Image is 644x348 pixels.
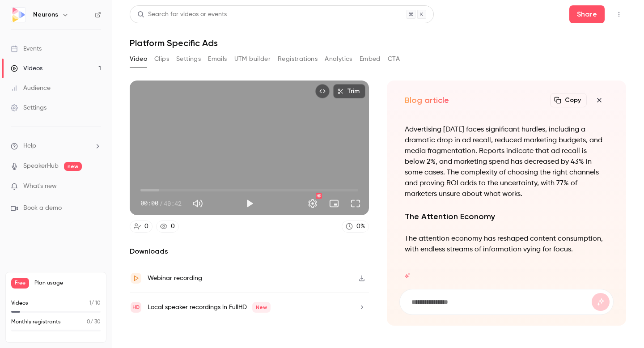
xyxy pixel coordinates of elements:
div: Videos [11,64,42,73]
button: Settings [304,195,322,212]
div: Local speaker recordings in FullHD [148,302,271,313]
button: UTM builder [234,52,271,66]
a: SpeakerHub [23,161,59,171]
img: Neurons [11,8,25,22]
span: 1 [89,301,91,306]
div: Events [11,44,42,53]
h1: Platform Specific Ads [130,38,626,48]
div: HD [316,193,322,199]
h6: Neurons [33,10,58,19]
div: 0 % [356,222,365,231]
div: 0 [171,222,175,231]
div: Webinar recording [148,273,202,284]
span: New [252,302,271,313]
div: Search for videos or events [137,10,227,19]
a: 0% [342,221,369,233]
h2: Blog article [405,95,449,106]
button: Play [241,195,258,212]
p: Advertising [DATE] faces significant hurdles, including a dramatic drop in ad recall, reduced mar... [405,124,608,199]
iframe: Noticeable Trigger [90,182,101,191]
p: Monthly registrants [11,318,61,326]
span: Book a demo [23,204,62,213]
span: Plan usage [34,280,101,287]
span: / [159,199,163,208]
button: Registrations [278,52,318,66]
div: 0 [144,222,148,231]
button: Settings [176,52,201,66]
span: 0 [87,319,90,325]
button: Embed video [315,84,330,98]
li: help-dropdown-opener [11,141,101,151]
button: CTA [388,52,400,66]
button: Emails [208,52,227,66]
button: Trim [333,84,365,98]
h2: Downloads [130,246,369,257]
a: 0 [156,221,179,233]
button: Turn on miniplayer [325,195,343,212]
div: Settings [11,103,47,112]
button: Clips [154,52,169,66]
h2: The Attention Economy [405,210,608,223]
a: 0 [130,221,153,233]
p: The attention economy has reshaped content consumption, with endless streams of information vying... [405,233,608,255]
div: Audience [11,84,51,93]
button: Video [130,52,147,66]
span: What's new [23,182,57,191]
span: Free [11,278,29,289]
p: Videos [11,299,28,307]
div: 00:00 [140,199,182,208]
button: Embed [360,52,381,66]
button: Mute [189,195,207,212]
p: / 30 [87,318,101,326]
button: Share [569,5,605,23]
span: 00:00 [140,199,158,208]
span: new [64,162,82,171]
p: / 10 [89,299,101,307]
span: Help [23,141,36,151]
button: Analytics [325,52,352,66]
button: Top Bar Actions [612,7,626,21]
button: Copy [550,93,587,107]
button: Full screen [347,195,364,212]
span: 40:42 [164,199,182,208]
